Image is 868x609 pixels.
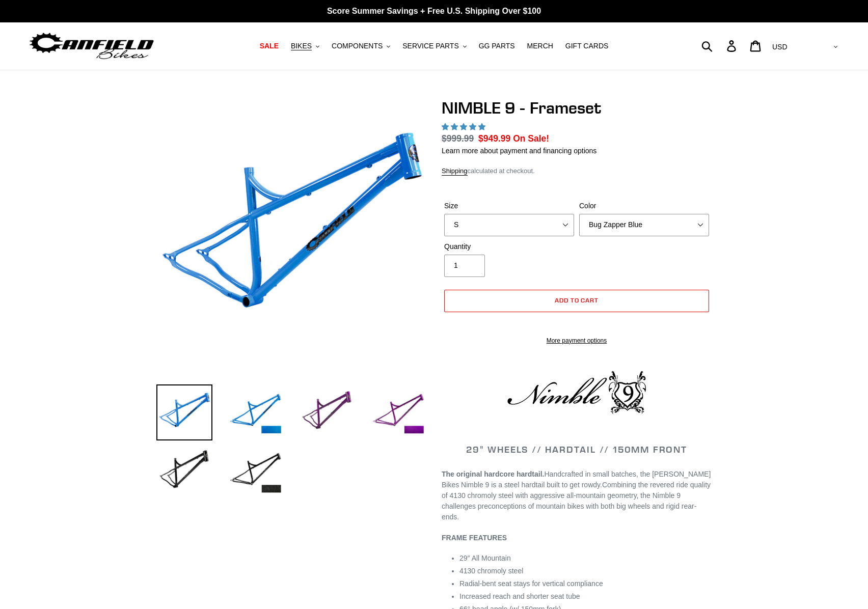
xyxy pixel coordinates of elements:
span: COMPONENTS [332,42,383,50]
strong: The original hardcore hardtail. [442,470,544,478]
a: More payment options [444,336,709,345]
span: Combining the revered ride quality of 4130 chromoly steel with aggressive all-mountain geometry, ... [442,481,711,521]
b: FRAME FEATURES [442,534,507,542]
span: SALE [260,42,279,50]
span: 4.89 stars [442,123,487,131]
span: 29" WHEELS // HARDTAIL // 150MM FRONT [466,444,687,455]
span: 4130 chromoly steel [459,567,523,575]
span: GG PARTS [479,42,515,50]
span: $949.99 [478,133,510,144]
button: SERVICE PARTS [397,39,471,53]
img: Canfield Bikes [28,30,155,62]
label: Quantity [444,241,574,252]
a: GG PARTS [474,39,520,53]
img: Load image into Gallery viewer, NIMBLE 9 - Frameset [299,384,355,440]
span: On Sale! [513,132,549,145]
img: Load image into Gallery viewer, NIMBLE 9 - Frameset [156,384,212,440]
img: Load image into Gallery viewer, NIMBLE 9 - Frameset [370,384,426,440]
span: Increased reach and shorter seat tube [459,592,580,600]
label: Color [579,201,709,211]
label: Size [444,201,574,211]
a: SALE [255,39,284,53]
h1: NIMBLE 9 - Frameset [442,98,712,118]
a: Shipping [442,167,468,176]
img: Load image into Gallery viewer, NIMBLE 9 - Frameset [156,444,212,500]
span: 29″ All Mountain [459,554,511,562]
a: GIFT CARDS [560,39,614,53]
button: COMPONENTS [327,39,395,53]
span: Radial-bent seat stays for vertical compliance [459,579,603,588]
img: Load image into Gallery viewer, NIMBLE 9 - Frameset [228,384,284,440]
span: Add to cart [555,296,599,304]
span: SERVICE PARTS [402,42,458,50]
button: Add to cart [444,290,709,312]
span: GIFT CARDS [565,42,609,50]
div: calculated at checkout. [442,166,712,176]
button: BIKES [286,39,324,53]
span: Handcrafted in small batches, the [PERSON_NAME] Bikes Nimble 9 is a steel hardtail built to get r... [442,470,711,489]
span: BIKES [291,42,312,50]
input: Search [707,35,733,57]
s: $999.99 [442,133,474,144]
a: MERCH [522,39,558,53]
span: MERCH [527,42,553,50]
img: Load image into Gallery viewer, NIMBLE 9 - Frameset [228,444,284,500]
a: Learn more about payment and financing options [442,147,596,155]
